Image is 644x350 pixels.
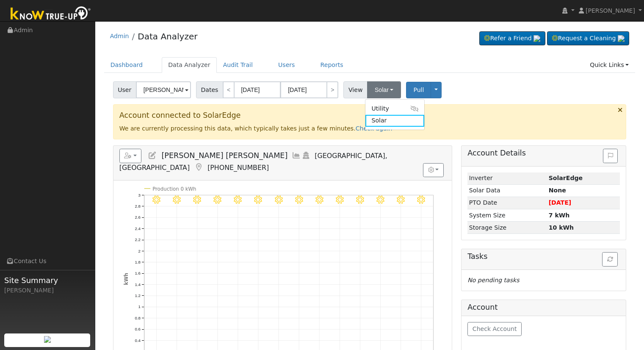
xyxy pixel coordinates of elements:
[467,209,547,222] td: System Size
[217,57,259,73] a: Audit Trail
[365,115,424,127] a: Solar
[467,172,547,185] td: Inverter
[549,175,583,181] strong: ID: 4721083, authorized: 09/12/25
[467,303,498,311] h5: Account
[138,31,197,42] a: Data Analyzer
[467,277,519,283] i: No pending tasks
[135,327,141,332] text: 0.6
[113,104,627,139] div: We are currently processing this data, which typically takes just a few minutes.
[467,197,547,209] td: PTO Date
[549,212,570,219] strong: 7 kWh
[234,196,242,204] i: 9/02 - Clear
[583,57,635,73] a: Quick Links
[138,193,140,197] text: 3
[44,336,51,343] img: retrieve
[119,152,387,172] span: [GEOGRAPHIC_DATA], [GEOGRAPHIC_DATA]
[135,293,141,298] text: 1.2
[274,196,282,204] i: 9/04 - Clear
[467,184,547,197] td: Solar Data
[315,196,323,204] i: 9/06 - Clear
[479,31,545,46] a: Refer a Friend
[301,151,310,160] a: Login As (last Never)
[356,125,392,132] a: Check again
[135,204,141,208] text: 2.8
[295,196,303,204] i: 9/05 - Clear
[135,271,141,276] text: 1.6
[119,111,620,120] h3: Account connected to SolarEdge
[292,151,301,160] a: Multi-Series Graph
[356,196,364,204] i: 9/08 - Clear
[194,163,203,172] a: Map
[104,57,149,73] a: Dashboard
[417,196,425,204] i: 9/11 - MostlyClear
[148,151,157,160] a: Edit User (28330)
[367,81,401,98] button: Solar
[223,81,235,98] a: <
[152,196,160,204] i: 8/29 - Clear
[254,196,262,204] i: 9/03 - Clear
[113,81,136,98] span: User
[467,322,522,336] button: Check Account
[152,186,196,192] text: Production 0 kWh
[161,151,287,160] span: [PERSON_NAME] [PERSON_NAME]
[376,196,384,204] i: 9/09 - MostlyClear
[586,7,635,14] span: [PERSON_NAME]
[162,57,217,73] a: Data Analyzer
[193,196,201,204] i: 8/31 - Clear
[6,5,95,24] img: Know True-Up
[467,149,620,158] h5: Account Details
[135,215,141,220] text: 2.6
[135,338,141,343] text: 0.4
[135,226,141,231] text: 2.4
[135,316,141,320] text: 0.8
[272,57,301,73] a: Users
[110,33,129,39] a: Admin
[467,222,547,234] td: Storage Size
[138,305,140,309] text: 1
[314,57,350,73] a: Reports
[196,81,223,98] span: Dates
[473,325,517,332] span: Check Account
[602,252,618,267] button: Refresh
[213,196,221,204] i: 9/01 - Clear
[336,196,344,204] i: 9/07 - Clear
[413,86,424,93] span: Pull
[467,252,620,261] h5: Tasks
[603,149,618,163] button: Issue History
[326,81,338,98] a: >
[136,81,191,98] input: Select a User
[135,260,141,264] text: 1.8
[549,199,572,206] span: [DATE]
[4,275,91,286] span: Site Summary
[618,35,625,42] img: retrieve
[343,81,368,98] span: View
[533,35,540,42] img: retrieve
[397,196,405,204] i: 9/10 - MostlyClear
[547,31,629,46] a: Request a Cleaning
[207,164,269,172] span: [PHONE_NUMBER]
[135,237,141,242] text: 2.2
[123,273,129,285] text: kWh
[173,196,181,204] i: 8/30 - Clear
[549,224,574,231] strong: 10 kWh
[406,82,431,98] button: Pull
[365,103,424,114] a: Utility
[549,187,566,194] strong: None
[4,286,91,295] div: [PERSON_NAME]
[135,282,141,287] text: 1.4
[138,249,140,253] text: 2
